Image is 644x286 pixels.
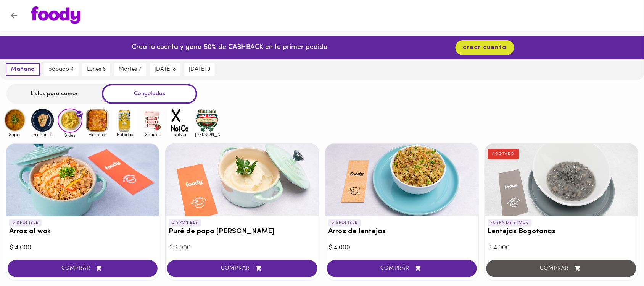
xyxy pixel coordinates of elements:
[166,144,319,216] div: Puré de papa blanca
[328,219,361,226] p: DISPONIBLE
[177,265,308,272] span: COMPRAR
[329,244,475,252] div: $ 4.000
[5,6,23,25] button: Volver
[82,63,110,76] button: lunes 6
[463,44,507,51] span: crear cuenta
[485,144,638,216] div: Lentejas Bogotanas
[140,108,165,133] img: Snacks
[132,43,327,53] p: Crea tu cuenta y gana 50% de CASHBACK en tu primer pedido
[488,149,520,159] div: AGOTADO
[8,260,158,277] button: COMPRAR
[140,132,165,137] span: Snacks
[85,108,110,133] img: Hornear
[31,6,80,24] img: logo.png
[9,228,156,236] h3: Arroz al wok
[6,84,102,104] div: Listos para comer
[44,63,79,76] button: sábado 4
[328,228,475,236] h3: Arroz de lentejas
[30,108,55,133] img: Proteinas
[3,108,27,133] img: Sopas
[85,132,110,137] span: Hornear
[102,84,197,104] div: Congelados
[58,109,82,133] img: Sides
[3,132,27,137] span: Sopas
[11,66,35,73] span: mañana
[195,108,220,133] img: mullens
[184,63,215,76] button: [DATE] 9
[327,260,477,277] button: COMPRAR
[169,228,316,236] h3: Puré de papa [PERSON_NAME]
[17,265,148,272] span: COMPRAR
[600,242,636,278] iframe: Messagebird Livechat Widget
[10,244,155,252] div: $ 4.000
[488,219,532,226] p: FUERA DE STOCK
[167,108,192,133] img: notCo
[169,244,315,252] div: $ 3.000
[167,132,192,137] span: notCo
[169,219,201,226] p: DISPONIBLE
[167,260,317,277] button: COMPRAR
[113,108,137,133] img: Bebidas
[119,66,142,73] span: martes 7
[30,132,55,137] span: Proteinas
[9,219,42,226] p: DISPONIBLE
[155,66,176,73] span: [DATE] 8
[48,66,74,73] span: sábado 4
[336,265,467,272] span: COMPRAR
[325,144,478,216] div: Arroz de lentejas
[489,244,634,252] div: $ 4.000
[113,132,137,137] span: Bebidas
[456,40,514,55] button: crear cuenta
[114,63,146,76] button: martes 7
[150,63,180,76] button: [DATE] 8
[87,66,106,73] span: lunes 6
[6,144,159,216] div: Arroz al wok
[6,63,40,76] button: mañana
[58,133,82,138] span: Sides
[488,228,635,236] h3: Lentejas Bogotanas
[195,132,220,137] span: [PERSON_NAME]
[189,66,210,73] span: [DATE] 9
